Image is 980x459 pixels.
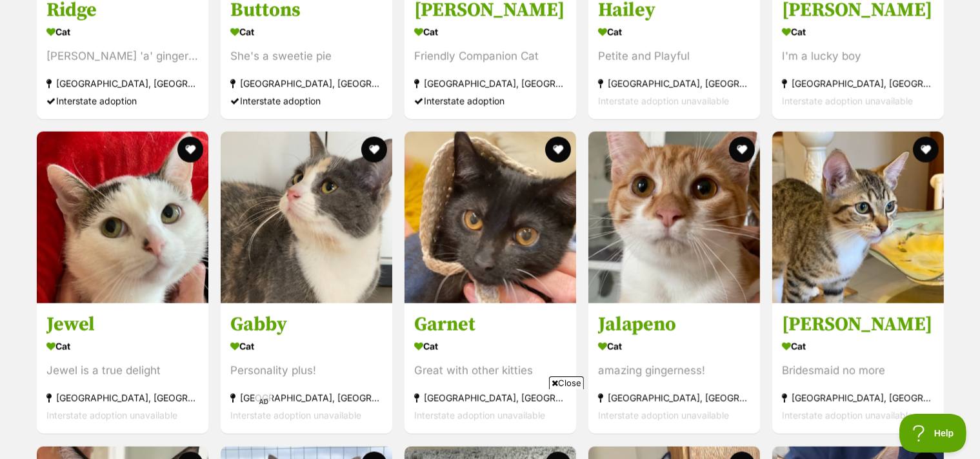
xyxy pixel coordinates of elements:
button: favourite [729,137,755,163]
h3: Garnet [414,313,566,338]
div: [GEOGRAPHIC_DATA], [GEOGRAPHIC_DATA] [46,390,199,407]
div: Friendly Companion Cat [414,48,566,65]
div: Bridesmaid no more [782,363,934,380]
iframe: Advertisement [255,394,725,453]
div: Cat [230,338,383,356]
div: Cat [414,23,566,41]
img: Brooke [772,132,944,303]
a: Jewel Cat Jewel is a true delight [GEOGRAPHIC_DATA], [GEOGRAPHIC_DATA] Interstate adoption unavai... [37,303,208,434]
div: [GEOGRAPHIC_DATA], [GEOGRAPHIC_DATA] [598,75,750,92]
img: Jewel [37,132,208,303]
div: Personality plus! [230,363,383,380]
div: I'm a lucky boy [782,48,934,65]
div: [GEOGRAPHIC_DATA], [GEOGRAPHIC_DATA] [46,75,199,92]
span: Interstate adoption unavailable [782,411,913,422]
div: [GEOGRAPHIC_DATA], [GEOGRAPHIC_DATA] [598,390,750,407]
button: favourite [913,137,939,163]
h3: [PERSON_NAME] [782,313,934,338]
div: [GEOGRAPHIC_DATA], [GEOGRAPHIC_DATA] [230,75,383,92]
div: Jewel is a true delight [46,363,199,380]
div: amazing gingerness! [598,363,750,380]
div: Petite and Playful [598,48,750,65]
a: Garnet Cat Great with other kitties [GEOGRAPHIC_DATA], [GEOGRAPHIC_DATA] Interstate adoption unav... [405,303,576,434]
div: Cat [414,338,566,356]
div: Cat [46,338,199,356]
h3: Jalapeno [598,313,750,338]
button: favourite [177,137,203,163]
div: Interstate adoption [46,92,199,110]
div: [PERSON_NAME] 'a' ginger love [46,48,199,65]
div: [GEOGRAPHIC_DATA], [GEOGRAPHIC_DATA] [230,390,383,407]
img: Garnet [405,132,576,303]
div: [GEOGRAPHIC_DATA], [GEOGRAPHIC_DATA] [782,390,934,407]
img: Jalapeno [588,132,760,303]
div: Great with other kitties [414,363,566,380]
div: Cat [598,23,750,41]
div: Cat [782,23,934,41]
div: She's a sweetie pie [230,48,383,65]
div: [GEOGRAPHIC_DATA], [GEOGRAPHIC_DATA] [414,75,566,92]
img: Gabby [221,132,392,303]
span: Interstate adoption unavailable [598,96,729,107]
div: Cat [46,23,199,41]
h3: Jewel [46,313,199,338]
div: Cat [598,338,750,356]
span: Close [549,376,584,389]
span: Interstate adoption unavailable [46,411,177,422]
div: [GEOGRAPHIC_DATA], [GEOGRAPHIC_DATA] [782,75,934,92]
span: Interstate adoption unavailable [782,96,913,107]
a: [PERSON_NAME] Cat Bridesmaid no more [GEOGRAPHIC_DATA], [GEOGRAPHIC_DATA] Interstate adoption una... [772,303,944,434]
div: Interstate adoption [230,92,383,110]
a: Jalapeno Cat amazing gingerness! [GEOGRAPHIC_DATA], [GEOGRAPHIC_DATA] Interstate adoption unavail... [588,303,760,434]
span: Interstate adoption unavailable [598,411,729,422]
div: Cat [782,338,934,356]
h3: Gabby [230,313,383,338]
div: Interstate adoption [414,92,566,110]
span: Interstate adoption unavailable [230,411,361,422]
div: Cat [230,23,383,41]
button: favourite [361,137,387,163]
button: favourite [545,137,571,163]
a: Gabby Cat Personality plus! [GEOGRAPHIC_DATA], [GEOGRAPHIC_DATA] Interstate adoption unavailable ... [221,303,392,434]
span: AD [255,394,272,409]
iframe: Help Scout Beacon - Open [899,414,967,453]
